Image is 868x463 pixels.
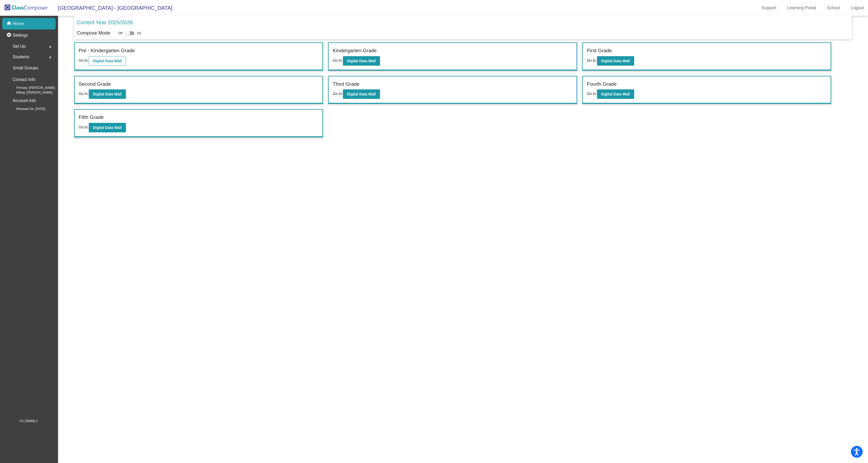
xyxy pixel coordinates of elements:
[93,92,122,96] b: Digital Data Wall
[13,97,36,104] p: Account Info
[847,4,868,12] a: Logout
[823,4,844,12] a: School
[13,32,28,38] p: Settings
[333,80,359,88] label: Third Grade
[77,30,110,37] p: Compose Mode
[13,76,35,83] p: Contact Info
[347,59,376,63] b: Digital Data Wall
[79,47,135,55] label: Pre - Kindergarten Grade
[79,114,104,121] label: Fifth Grade
[47,44,53,50] mat-icon: arrow_right
[8,107,45,111] span: Renewal On: [DATE]
[757,4,781,12] a: Support
[601,59,630,63] b: Digital Data Wall
[93,59,122,63] b: Digital Data Wall
[587,91,597,96] span: Go to:
[53,4,172,12] span: [GEOGRAPHIC_DATA] - [GEOGRAPHIC_DATA]
[79,91,89,96] span: Go to:
[587,47,612,55] label: First Grade
[89,89,126,99] button: Digital Data Wall
[597,56,634,66] button: Digital Data Wall
[601,92,630,96] b: Digital Data Wall
[343,56,380,66] button: Digital Data Wall
[13,21,24,27] p: Home
[783,4,820,12] a: Learning Portal
[6,32,13,38] mat-icon: settings
[333,58,343,62] span: Go to:
[587,58,597,62] span: Go to:
[333,91,343,96] span: Go to:
[343,89,380,99] button: Digital Data Wall
[79,80,111,88] label: Second Grade
[77,18,133,26] p: Current Year 2025/2026
[6,21,13,27] mat-icon: home
[13,64,38,72] p: Small Groups
[347,92,376,96] b: Digital Data Wall
[47,54,53,61] mat-icon: arrow_right
[333,47,377,55] label: Kindergarten Grade
[79,125,89,129] span: Go to:
[13,53,29,61] span: Students
[587,80,617,88] label: Fourth Grade
[89,56,126,66] button: Digital Data Wall
[137,31,141,36] span: On
[89,123,126,132] button: Digital Data Wall
[118,31,122,36] span: Off
[8,85,55,90] span: Primary: [PERSON_NAME]
[8,90,52,95] span: Billing: [PERSON_NAME]
[79,58,89,62] span: Go to:
[13,43,26,50] span: Set Up
[93,126,122,130] b: Digital Data Wall
[597,89,634,99] button: Digital Data Wall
